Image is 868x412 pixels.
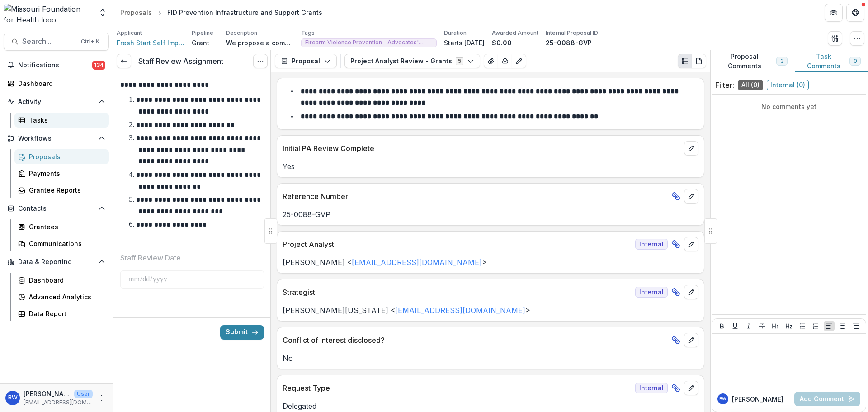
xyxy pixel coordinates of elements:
p: $0.00 [492,38,512,47]
p: Reference Number [283,191,668,202]
span: 3 [780,58,783,64]
p: Pipeline [192,29,213,37]
p: Grant [192,38,209,47]
p: Applicant [117,29,142,37]
p: Description [226,29,257,37]
div: Brian Washington [719,397,726,401]
button: Proposal [275,54,337,68]
p: Awarded Amount [492,29,538,37]
a: Dashboard [4,76,109,91]
span: Internal [635,287,668,298]
button: Bullet List [797,321,808,331]
a: [EMAIL_ADDRESS][DOMAIN_NAME] [395,306,525,315]
button: Open Data & Reporting [4,255,109,269]
p: Tags [301,29,315,37]
div: Proposals [120,8,152,17]
p: Strategist [283,287,632,298]
p: [PERSON_NAME][US_STATE] < > [283,305,698,316]
p: No [283,353,698,364]
button: edit [684,189,698,204]
div: Payments [29,169,102,178]
button: Open Workflows [4,131,109,146]
p: Conflict of Interest disclosed? [283,335,668,346]
button: Bold [717,321,727,331]
button: Open Activity [4,95,109,109]
span: Notifications [18,62,92,69]
button: edit [684,285,698,299]
button: Strike [757,321,768,331]
button: edit [684,333,698,347]
button: edit [684,381,698,395]
button: Options [253,54,268,68]
button: Align Center [837,321,848,331]
span: 134 [92,61,105,70]
button: Proposal Comments [710,50,795,72]
button: View Attached Files [484,54,498,68]
div: Grantee Reports [29,185,102,195]
button: Edit as form [512,54,526,68]
span: Contacts [18,205,94,213]
a: Fresh Start Self Improvement Center Inc. [117,38,184,47]
button: Italicize [743,321,754,331]
a: Proposals [117,6,156,19]
a: Proposals [14,149,109,164]
button: More [96,393,107,403]
button: edit [684,237,698,251]
button: Open Contacts [4,201,109,216]
p: [PERSON_NAME] < > [283,257,698,268]
p: Filter: [715,80,734,90]
nav: breadcrumb [117,6,326,19]
div: Dashboard [29,275,102,285]
a: [EMAIL_ADDRESS][DOMAIN_NAME] [352,258,482,267]
p: Project Analyst [283,239,632,250]
button: Add Comment [794,392,860,406]
button: Task Comments [795,50,868,72]
button: Get Help [846,4,864,22]
div: Proposals [29,152,102,161]
p: 25-0088-GVP [283,209,698,220]
a: Payments [14,166,109,181]
p: Initial PA Review Complete [283,143,680,154]
div: Dashboard [18,79,102,88]
button: Plaintext view [678,54,692,68]
button: Submit [220,325,264,340]
p: User [74,390,93,398]
p: Starts [DATE] [444,38,485,47]
div: FID Prevention Infrastructure and Support Grants [167,8,322,17]
p: We propose a community-led initiative to reduce firearm-related injury and death in [US_STATE][GE... [226,38,294,47]
div: Brian Washington [8,395,18,401]
button: Heading 1 [770,321,781,331]
span: All ( 0 ) [738,80,763,90]
div: Tasks [29,115,102,125]
button: Underline [730,321,741,331]
img: Missouri Foundation for Health logo [4,4,93,22]
button: edit [684,141,698,156]
p: [PERSON_NAME][US_STATE] [24,389,71,398]
a: Advanced Analytics [14,289,109,304]
button: Search... [4,33,109,51]
p: Internal Proposal ID [546,29,598,37]
p: Delegated [283,401,698,412]
span: Workflows [18,135,94,142]
p: Staff Review Date [120,252,181,263]
p: Request Type [283,383,632,393]
h3: Staff Review Assignment [138,57,223,66]
span: Firearm Violence Prevention - Advocates' Network and Capacity Building - Cohort Style Funding - P... [305,39,433,46]
span: 0 [854,58,857,64]
span: Activity [18,98,94,106]
button: PDF view [692,54,706,68]
span: Data & Reporting [18,258,94,266]
a: Dashboard [14,273,109,288]
span: Internal [635,239,668,250]
p: [PERSON_NAME] [732,394,783,404]
button: Notifications134 [4,58,109,72]
p: [EMAIL_ADDRESS][DOMAIN_NAME] [24,398,93,407]
button: Heading 2 [783,321,794,331]
span: Search... [22,37,75,46]
span: Internal [635,383,668,393]
div: Advanced Analytics [29,292,102,302]
button: Project Analyst Review - Grants5 [344,54,480,68]
a: Grantee Reports [14,183,109,198]
div: Ctrl + K [79,37,101,47]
